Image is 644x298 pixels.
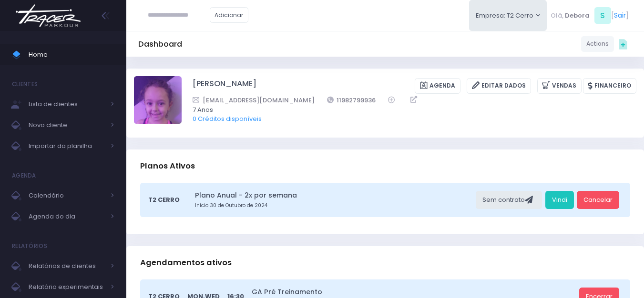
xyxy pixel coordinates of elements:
a: GA Pré Treinamento [252,287,576,297]
a: Plano Anual - 2x por semana [195,190,473,200]
span: Relatório experimentais [29,281,105,293]
h4: Clientes [12,75,38,94]
span: Calendário [29,189,105,202]
h5: Dashboard [138,40,182,49]
span: Relatórios de clientes [29,260,105,272]
a: Vendas [537,78,582,94]
a: Financeiro [583,78,636,94]
a: Agenda [415,78,460,94]
a: Sair [614,10,626,20]
img: Valentina Mesquita [134,76,182,124]
a: 11982799936 [327,95,376,105]
span: 7 Anos [193,105,624,115]
span: S [594,7,611,24]
div: Sem contrato [476,191,542,209]
h3: Agendamentos ativos [140,249,232,276]
span: Novo cliente [29,119,105,131]
a: Adicionar [210,7,249,23]
span: Lista de clientes [29,98,105,110]
small: Início 30 de Outubro de 2024 [195,202,473,209]
span: Home [29,49,114,61]
a: Actions [581,36,614,52]
h4: Relatórios [12,237,47,256]
a: 0 Créditos disponíveis [193,114,262,123]
div: [ ] [547,5,632,26]
a: [EMAIL_ADDRESS][DOMAIN_NAME] [193,95,315,105]
a: Editar Dados [467,78,531,94]
span: Debora [565,11,590,20]
a: Cancelar [577,191,619,209]
span: T2 Cerro [148,195,180,205]
h4: Agenda [12,166,36,185]
span: Importar da planilha [29,140,105,152]
a: [PERSON_NAME] [193,78,256,94]
span: Olá, [551,11,563,20]
h3: Planos Ativos [140,152,195,179]
a: Vindi [545,191,574,209]
span: Agenda do dia [29,210,105,223]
